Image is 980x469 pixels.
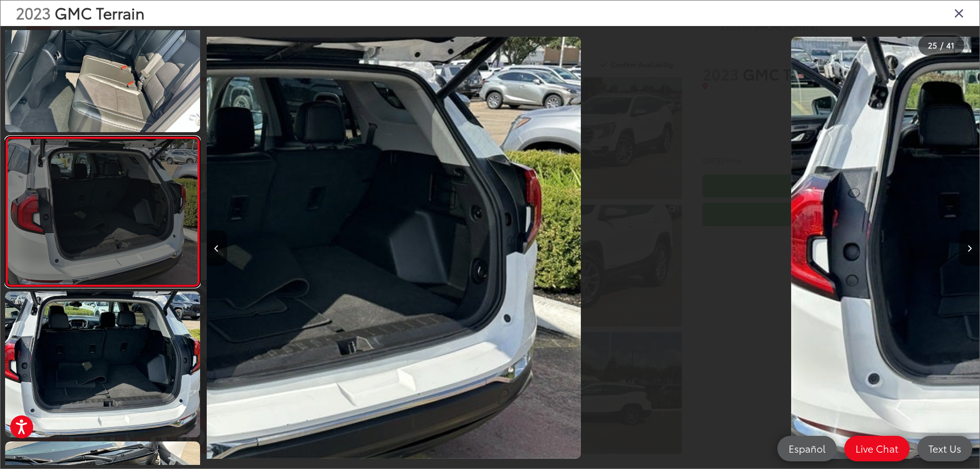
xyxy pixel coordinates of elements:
span: Text Us [923,442,966,455]
span: / [939,42,944,49]
button: Next image [959,230,979,266]
button: Previous image [207,230,227,266]
span: GMC Terrain [55,2,144,23]
img: 2023 GMC Terrain SLT [3,290,202,439]
a: Live Chat [844,436,910,461]
a: Text Us [917,436,972,461]
span: Live Chat [850,442,903,455]
span: 25 [928,39,937,51]
span: Español [783,442,830,455]
a: Español [777,436,837,461]
span: 41 [946,39,954,51]
i: Close gallery [954,6,964,19]
span: 2023 [16,2,51,23]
